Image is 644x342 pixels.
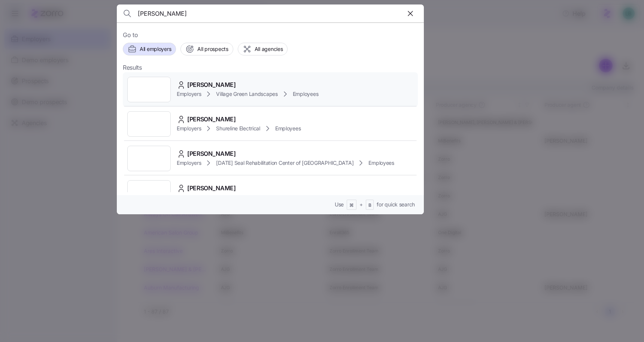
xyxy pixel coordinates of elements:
span: Use [335,201,344,208]
span: ⌘ [349,202,354,209]
span: All employers [140,45,171,53]
span: Results [123,63,142,72]
span: [PERSON_NAME] [187,80,236,90]
span: [PERSON_NAME] [187,184,236,193]
span: Go to [123,30,418,40]
span: Employers [177,125,201,132]
span: Employers [177,159,201,167]
span: for quick search [377,201,415,208]
span: Employees [275,125,301,132]
span: [PERSON_NAME] [187,149,236,158]
span: Employees [293,90,318,98]
button: All employers [123,43,176,55]
span: All agencies [255,45,283,53]
span: + [359,201,363,208]
span: Shureline Electrical [216,125,260,132]
span: Employees [368,159,394,167]
span: [PERSON_NAME] [187,115,236,124]
span: [DATE] Seal Rehabilitation Center of [GEOGRAPHIC_DATA] [216,159,353,167]
span: Employers [177,90,201,98]
span: All prospects [197,45,228,53]
button: All prospects [180,43,233,55]
span: B [368,202,371,209]
span: Village Green Landscapes [216,90,277,98]
button: All agencies [238,43,288,55]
